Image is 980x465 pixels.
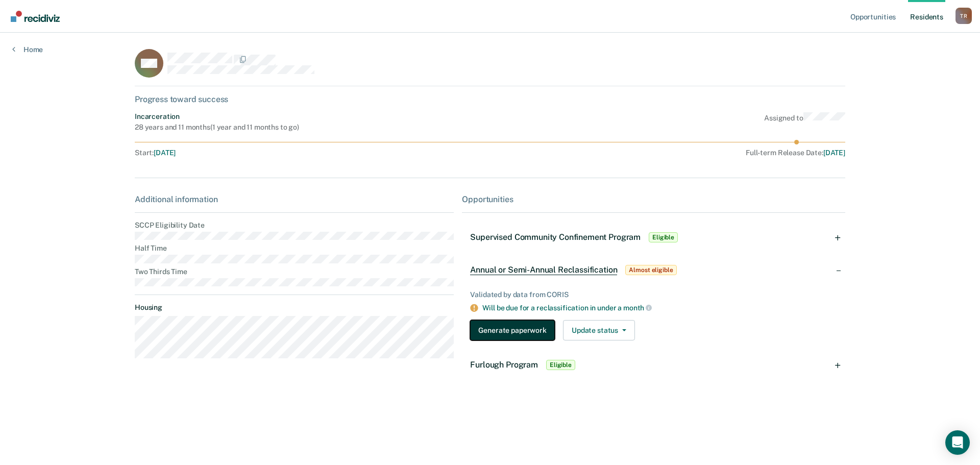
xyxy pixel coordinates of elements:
div: Furlough ProgramEligible [462,349,845,381]
div: Opportunities [462,194,845,204]
button: Profile dropdown button [955,8,972,24]
div: Start : [135,149,459,157]
div: Assigned to [764,112,845,132]
div: Validated by data from CORIS [470,290,837,299]
img: Recidiviz [11,11,60,22]
a: Navigate to form link [470,320,558,340]
span: [DATE] [823,149,845,157]
dt: Half Time [135,244,454,253]
span: Furlough Program [470,360,537,370]
div: Supervised Community Confinement ProgramEligible [462,221,845,254]
a: Home [12,45,43,54]
div: Open Intercom Messenger [945,430,970,455]
span: Eligible [546,360,575,370]
div: Additional information [135,194,454,204]
span: Annual or Semi-Annual Reclassification [470,265,617,275]
div: 28 years and 11 months ( 1 year and 11 months to go ) [135,123,299,132]
div: Incarceration [135,112,299,121]
span: [DATE] [154,149,176,157]
button: Update status [563,320,635,340]
div: Will be due for a reclassification in under a month [482,303,837,312]
button: Generate paperwork [470,320,554,340]
span: Almost eligible [625,265,676,275]
div: Annual or Semi-Annual ReclassificationAlmost eligible [462,254,845,286]
div: Full-term Release Date : [463,149,845,157]
div: Progress toward success [135,94,845,104]
dt: Two Thirds Time [135,267,454,276]
dt: Housing [135,303,454,312]
div: T R [955,8,972,24]
span: Eligible [649,232,678,242]
span: Supervised Community Confinement Program [470,232,641,242]
dt: SCCP Eligibility Date [135,221,454,230]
